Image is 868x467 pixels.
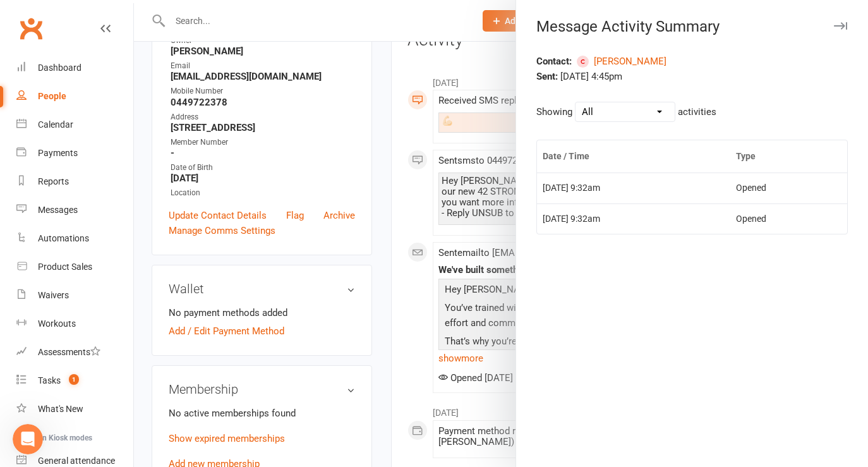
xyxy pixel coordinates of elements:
[537,173,730,203] td: [DATE] 9:32am
[38,262,92,272] div: Product Sales
[20,370,30,380] button: Emoji picker
[38,148,78,158] div: Payments
[16,395,133,423] a: What's New
[20,327,97,339] div: Was that helpful?
[61,12,143,21] h1: [PERSON_NAME]
[16,82,133,111] a: People
[57,91,68,101] a: Source reference 143271:
[13,424,43,454] iframe: Intercom live chat
[20,205,232,267] div: You can either create a new custom report using and configure it with the same criteria , or use ...
[10,45,243,318] div: Yes, you can reuse your edited contact list by exporting it as a CSV file and then creating a new...
[217,365,237,385] button: Send a message…
[16,167,133,196] a: Reports
[16,139,133,167] a: Payments
[536,69,848,84] div: [DATE] 4:45pm
[30,154,232,166] li: Select
[536,102,848,122] div: Showing activities
[20,52,232,102] div: Yes, you can reuse your edited contact list by exporting it as a CSV file and then creating a new...
[730,140,847,173] th: Type
[30,168,232,180] li: You'll receive the CSV file in your email
[20,187,104,197] b: To reuse the list:
[16,253,133,281] a: Product Sales
[15,13,47,44] a: Clubworx
[38,318,76,329] div: Workouts
[38,456,115,466] div: General attendance
[16,196,133,224] a: Messages
[205,170,215,180] a: Source reference 9691761:
[38,205,78,215] div: Messages
[38,347,100,357] div: Assessments
[57,154,126,164] b: Export to CSV
[730,173,847,203] td: Opened
[38,233,89,243] div: Automations
[16,281,133,310] a: Waivers
[516,18,868,35] div: Message Activity Summary
[537,140,730,173] th: Date / Time
[537,203,730,234] td: [DATE] 9:32am
[16,224,133,253] a: Automations
[10,45,243,320] div: Toby says…
[69,374,79,385] span: 1
[16,338,133,367] a: Assessments
[536,71,558,82] strong: Sent:
[221,257,231,267] a: Source reference 143309:
[16,111,133,139] a: Calendar
[38,63,81,73] div: Dashboard
[11,344,242,365] textarea: Message…
[16,310,133,338] a: Workouts
[38,290,69,300] div: Waivers
[38,119,73,130] div: Calendar
[730,203,847,234] td: Opened
[38,176,69,186] div: Reports
[16,367,133,395] a: Tasks 1
[30,127,232,150] li: Click the downwards arrow button on the top right corner
[38,375,61,385] div: Tasks
[20,109,155,119] b: To export your current list:
[10,319,107,347] div: Was that helpful?[PERSON_NAME] • 3h ago
[8,5,32,29] button: go back
[38,91,66,101] div: People
[536,54,572,69] strong: Contact:
[38,404,83,414] div: What's New
[44,218,168,228] b: Reports > +New Reports
[577,54,666,69] a: [PERSON_NAME]
[36,7,56,27] img: Profile image for Toby
[60,370,70,380] button: Upload attachment
[10,319,243,375] div: Toby says…
[16,54,133,82] a: Dashboard
[220,5,244,29] button: Home
[40,370,50,380] button: Gif picker
[20,274,232,311] div: This way, your manually edited contact list becomes a reusable resource for future communications...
